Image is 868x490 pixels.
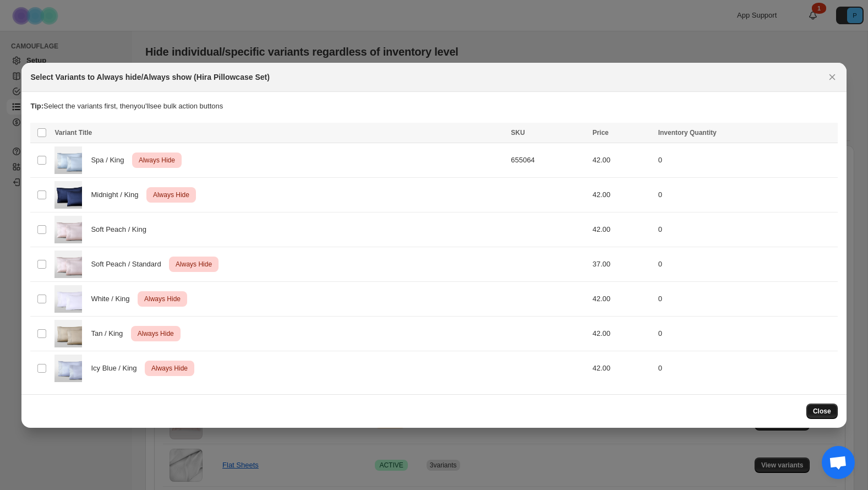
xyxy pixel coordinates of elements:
span: Spa / King [91,155,130,166]
span: Icy Blue / King [91,363,143,374]
span: Soft Peach / Standard [91,259,167,270]
strong: Tip: [30,102,43,110]
span: Always Hide [149,362,190,375]
td: 42.00 [589,281,654,316]
img: Hira-Pillowcase-Set-White.jpg [54,285,82,313]
td: 0 [655,177,838,212]
span: Always Hide [142,292,183,306]
span: Always Hide [151,188,192,202]
span: Price [592,129,608,137]
td: 655064 [507,143,589,177]
img: Hira-Pillowcase-Set-Midnight.jpg [54,181,82,209]
button: Close [825,69,840,85]
span: Midnight / King [91,189,144,200]
td: 42.00 [589,351,654,385]
td: 42.00 [589,212,654,247]
span: Variant Title [54,129,92,137]
button: Close [806,404,838,419]
h2: Select Variants to Always hide/Always show (Hira Pillowcase Set) [30,72,269,83]
img: Hira-Pillowcase-Set-IcyBlue.jpg [54,355,82,382]
img: Hira-Pillowcase-Set-Tan_2cba2f7d-642a-4143-9737-f2603d5226a3.jpg [54,320,82,347]
span: Inventory Quantity [658,129,717,137]
img: Hira-Pillowcase-Set-Spa.jpg [54,146,82,174]
a: Open chat [822,446,855,479]
span: SKU [511,129,525,137]
img: Hira-Pillowcase-Set-SoftPeach.jpg [54,216,82,243]
span: Always Hide [137,154,177,167]
td: 42.00 [589,177,654,212]
span: Always Hide [135,327,176,340]
td: 42.00 [589,143,654,177]
td: 0 [655,143,838,177]
p: Select the variants first, then you'll see bulk action buttons [30,101,837,112]
td: 0 [655,316,838,351]
td: 42.00 [589,316,654,351]
td: 0 [655,281,838,316]
img: Hira-Pillowcase-Set-SoftPeach.jpg [54,251,82,278]
span: White / King [91,293,135,304]
span: Tan / King [91,328,129,339]
td: 0 [655,351,838,385]
td: 37.00 [589,247,654,281]
td: 0 [655,212,838,247]
td: 0 [655,247,838,281]
span: Close [813,407,831,416]
span: Soft Peach / King [91,224,152,235]
span: Always Hide [173,258,214,271]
